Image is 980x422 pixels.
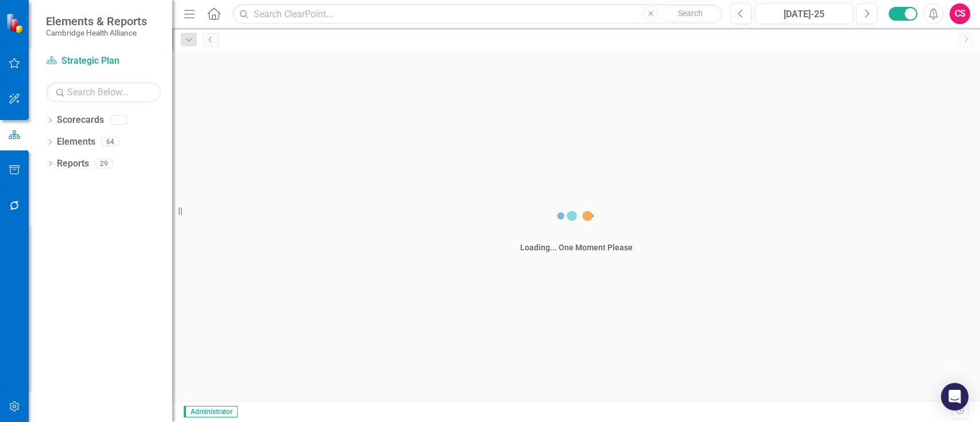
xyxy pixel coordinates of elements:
[101,137,119,147] div: 64
[941,383,969,411] div: Open Intercom Messenger
[950,3,970,24] button: CS
[46,28,147,37] small: Cambridge Health Alliance
[755,3,853,24] button: [DATE]-25
[661,6,719,22] button: Search
[233,4,722,24] input: Search ClearPoint...
[520,242,633,253] div: Loading... One Moment Please
[759,7,849,21] div: [DATE]-25
[57,114,104,127] a: Scorecards
[6,13,26,33] img: ClearPoint Strategy
[57,135,95,149] a: Elements
[95,158,113,168] div: 29
[57,157,89,171] a: Reports
[46,14,147,28] span: Elements & Reports
[184,406,238,417] span: Administrator
[46,82,161,102] input: Search Below...
[46,55,161,68] a: Strategic Plan
[678,9,703,18] span: Search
